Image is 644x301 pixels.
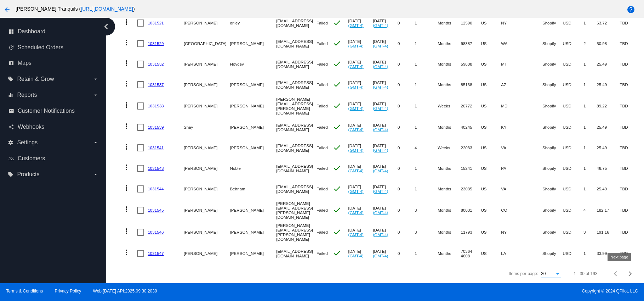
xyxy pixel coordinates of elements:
mat-cell: [PERSON_NAME] [230,74,277,95]
span: Failed [317,125,328,129]
mat-cell: 63.72 [597,13,620,33]
a: (GMT-4) [373,168,388,173]
span: [PERSON_NAME] Tranquils ( ) [16,6,135,12]
i: arrow_drop_down [93,76,98,82]
span: Webhooks [18,124,44,130]
i: dashboard [8,29,14,34]
mat-cell: 1 [583,243,597,264]
mat-cell: TBD [620,33,643,54]
i: chevron_left [101,21,112,32]
mat-cell: TBD [620,95,643,117]
mat-cell: NY [501,221,521,243]
mat-cell: 25.49 [597,74,620,95]
a: people_outline Customers [8,153,98,164]
span: Scheduled Orders [18,44,63,51]
mat-cell: [EMAIL_ADDRESS][DOMAIN_NAME] [276,33,317,54]
mat-cell: 0 [398,243,415,264]
mat-cell: [DATE] [373,179,398,199]
a: Privacy Policy [55,289,81,294]
mat-cell: [DATE] [373,95,398,117]
mat-icon: more_vert [122,248,131,257]
mat-cell: [PERSON_NAME] [230,199,277,221]
mat-cell: [DATE] [348,54,373,74]
a: (GMT-4) [373,253,388,258]
mat-cell: TBD [620,13,643,33]
mat-cell: Months [438,179,461,199]
mat-cell: 182.17 [597,199,620,221]
span: Failed [317,145,328,150]
a: (GMT-4) [373,148,388,152]
a: (GMT-4) [373,85,388,89]
mat-cell: Shopify [542,33,563,54]
mat-icon: more_vert [122,143,131,151]
mat-icon: check [333,39,341,48]
i: people_outline [8,156,14,161]
mat-cell: Shopify [542,95,563,117]
mat-cell: TBD [620,179,643,199]
mat-cell: US [481,54,501,74]
mat-cell: US [481,179,501,199]
mat-cell: 25.49 [597,138,620,158]
i: settings [8,140,13,145]
mat-cell: [EMAIL_ADDRESS][DOMAIN_NAME] [276,117,317,138]
mat-cell: 2 [583,33,597,54]
mat-cell: 0 [398,199,415,221]
mat-cell: [DATE] [373,138,398,158]
mat-cell: 46.75 [597,158,620,179]
a: 1031532 [148,62,164,66]
mat-cell: Shopify [542,138,563,158]
a: [URL][DOMAIN_NAME] [81,6,133,12]
a: email Customer Notifications [8,105,98,117]
mat-cell: 1 [415,33,438,54]
mat-cell: [PERSON_NAME] [184,243,230,264]
mat-cell: US [481,95,501,117]
mat-icon: more_vert [122,18,131,26]
mat-cell: 12590 [461,13,481,33]
mat-cell: US [481,138,501,158]
mat-icon: more_vert [122,184,131,192]
mat-icon: check [333,164,341,172]
mat-cell: Months [438,33,461,54]
mat-cell: USD [563,179,583,199]
mat-cell: 22033 [461,138,481,158]
mat-cell: [DATE] [373,158,398,179]
mat-cell: NY [501,13,521,33]
a: Web:[DATE] API:2025.09.30.2039 [93,289,157,294]
mat-cell: Months [438,221,461,243]
mat-cell: 1 [583,138,597,158]
a: (GMT-4) [348,253,364,258]
mat-cell: 1 [583,158,597,179]
a: (GMT-4) [373,232,388,237]
mat-cell: PA [501,158,521,179]
a: (GMT-4) [348,44,364,48]
mat-cell: 1 [583,13,597,33]
mat-icon: check [333,80,341,89]
mat-cell: [DATE] [373,221,398,243]
mat-cell: 0 [398,138,415,158]
mat-cell: [PERSON_NAME] [230,95,277,117]
mat-cell: TBD [620,138,643,158]
mat-icon: arrow_back [3,5,11,14]
mat-cell: [PERSON_NAME] [230,221,277,243]
mat-cell: 4 [415,138,438,158]
mat-cell: 1 [415,117,438,138]
mat-cell: [PERSON_NAME] [184,74,230,95]
span: Retain & Grow [17,76,54,82]
mat-cell: [PERSON_NAME] [184,95,230,117]
i: arrow_drop_down [93,140,98,145]
mat-cell: 80031 [461,199,481,221]
mat-cell: [DATE] [373,13,398,33]
mat-cell: Months [438,13,461,33]
mat-icon: more_vert [122,122,131,130]
mat-icon: check [333,184,341,193]
mat-cell: US [481,13,501,33]
mat-cell: Behnam [230,179,277,199]
mat-cell: 25.49 [597,179,620,199]
mat-cell: US [481,158,501,179]
mat-cell: Shopify [542,117,563,138]
mat-cell: AZ [501,74,521,95]
span: Maps [18,60,32,66]
span: Failed [317,186,328,191]
i: map [8,60,14,66]
mat-cell: CO [501,199,521,221]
